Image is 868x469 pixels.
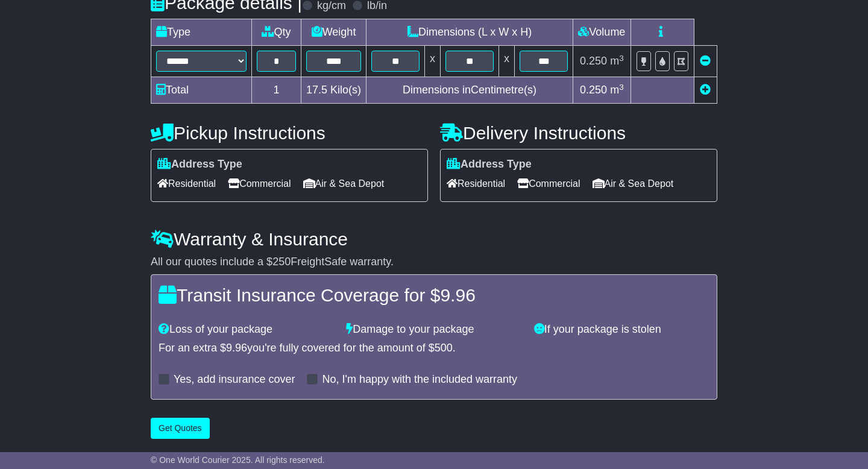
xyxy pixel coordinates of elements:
[528,323,715,336] div: If your package is stolen
[159,285,709,305] h4: Transit Insurance Coverage for $
[151,19,252,46] td: Type
[517,174,580,193] span: Commercial
[153,323,340,336] div: Loss of your package
[151,77,252,104] td: Total
[301,77,366,104] td: Kilo(s)
[619,54,624,63] sup: 3
[499,46,515,77] td: x
[366,19,573,46] td: Dimensions (L x W x H)
[151,455,325,465] span: © One World Courier 2025. All rights reserved.
[435,342,453,354] span: 500
[252,19,301,46] td: Qty
[252,77,301,104] td: 1
[151,418,210,439] button: Get Quotes
[619,83,624,92] sup: 3
[425,46,441,77] td: x
[366,77,573,104] td: Dimensions in Centimetre(s)
[151,229,717,249] h4: Warranty & Insurance
[159,342,709,355] div: For an extra $ you're fully covered for the amount of $ .
[610,84,624,96] span: m
[226,342,247,354] span: 9.96
[306,84,327,96] span: 17.5
[174,373,295,386] label: Yes, add insurance cover
[340,323,527,336] div: Damage to your package
[228,174,291,193] span: Commercial
[580,84,607,96] span: 0.250
[593,174,674,193] span: Air & Sea Depot
[322,373,517,386] label: No, I'm happy with the included warranty
[272,256,291,268] span: 250
[573,19,631,46] td: Volume
[447,158,532,171] label: Address Type
[447,174,505,193] span: Residential
[151,123,428,143] h4: Pickup Instructions
[157,174,216,193] span: Residential
[151,256,717,269] div: All our quotes include a $ FreightSafe warranty.
[157,158,242,171] label: Address Type
[303,174,385,193] span: Air & Sea Depot
[700,84,711,96] a: Add new item
[301,19,366,46] td: Weight
[610,55,624,67] span: m
[580,55,607,67] span: 0.250
[700,55,711,67] a: Remove this item
[440,123,717,143] h4: Delivery Instructions
[440,285,475,305] span: 9.96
